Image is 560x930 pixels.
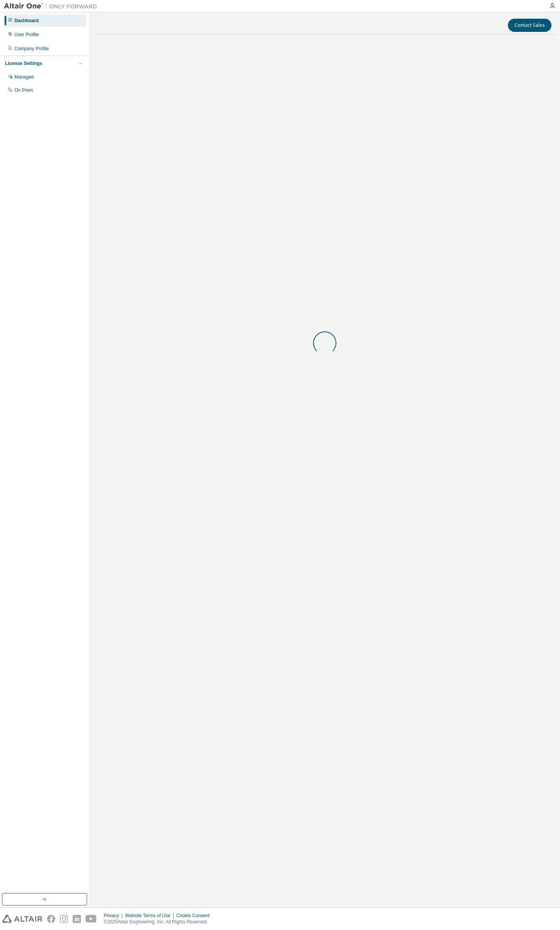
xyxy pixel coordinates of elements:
[73,915,81,923] img: linkedin.svg
[508,19,551,32] button: Contact Sales
[176,912,214,919] div: Cookie Consent
[14,32,39,38] div: User Profile
[47,915,55,923] img: facebook.svg
[125,912,176,919] div: Website Terms of Use
[104,912,125,919] div: Privacy
[5,60,42,67] div: License Settings
[86,915,97,923] img: youtube.svg
[14,74,34,80] div: Managed
[60,915,68,923] img: instagram.svg
[14,87,33,93] div: On Prem
[2,915,42,923] img: altair_logo.svg
[14,18,39,24] div: Dashboard
[14,46,49,52] div: Company Profile
[4,2,101,10] img: Altair One
[104,919,214,925] p: © 2025 Altair Engineering, Inc. All Rights Reserved.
